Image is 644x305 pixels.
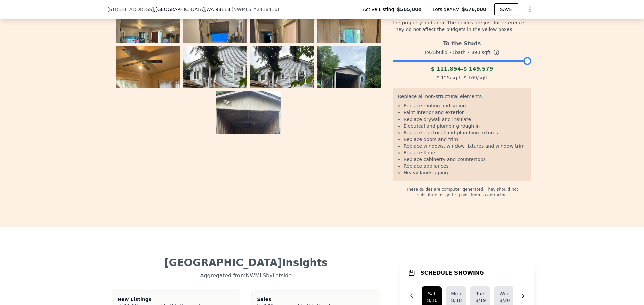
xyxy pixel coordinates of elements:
div: 8/18 [451,297,461,304]
li: Replace drywall and insulate [404,116,526,123]
div: New Listings [117,296,235,303]
li: Replace roofing and siding [404,102,526,109]
img: Property Photo 9 [116,46,180,131]
div: Sat [427,290,436,297]
div: Wed [499,290,509,297]
div: 8/20 [499,297,509,304]
span: $ 111,854 [431,66,461,72]
span: , [GEOGRAPHIC_DATA] [154,6,230,13]
div: Aggregated from NWMLS by Lotside [113,269,379,280]
span: , WA 98118 [205,7,230,12]
li: Paint interior and exterior [404,109,526,116]
span: # 2418416 [253,7,277,12]
span: Active Listing [363,6,397,13]
div: Mon [451,290,461,297]
span: $676,000 [462,7,486,12]
div: [GEOGRAPHIC_DATA] Insights [113,257,379,269]
div: 8/16 [427,297,436,304]
li: Electrical and plumbing rough in [404,123,526,129]
img: Property Photo 11 [250,46,314,131]
div: 1925 build • 1 bath • sqft [393,48,531,57]
div: To the Studs [393,37,531,48]
div: Sales [257,296,374,303]
li: Replace windows, window fixtures and window trim [404,143,526,149]
li: Heavy landscaping [404,169,526,176]
span: $ 169 [464,75,477,80]
div: These guides are computer generated. They should not substitute for getting bids from a contractor. [393,181,531,198]
div: These guides show you potential scopes of work based on the property and area. The guides are jus... [393,9,531,37]
span: 890 [471,50,480,55]
li: Replace doors and trim [404,136,526,143]
span: [STREET_ADDRESS] [107,6,154,13]
div: 8/19 [475,297,485,304]
div: ( ) [232,6,279,13]
h1: SCHEDULE SHOWING [420,269,484,277]
li: Replace cabinetry and countertops [404,156,526,163]
li: Replace electrical and plumbing fixtures [404,129,526,136]
img: Property Photo 12 [317,46,381,131]
button: SAVE [494,3,518,15]
div: - [393,65,531,73]
span: $565,000 [397,6,422,13]
li: Replace floors [404,149,526,156]
div: Replace all non-structural elements. [398,93,526,102]
span: NWMLS [233,7,251,12]
li: Replace appliances [404,163,526,169]
span: Lotside ARV [433,6,462,13]
img: Property Photo 10 [183,46,247,131]
img: Property Photo 13 [216,91,281,177]
button: Show Options [523,3,537,16]
div: /sqft - /sqft [393,73,531,82]
span: $ 149,579 [463,66,493,72]
div: Tue [475,290,485,297]
span: $ 125 [436,75,450,80]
